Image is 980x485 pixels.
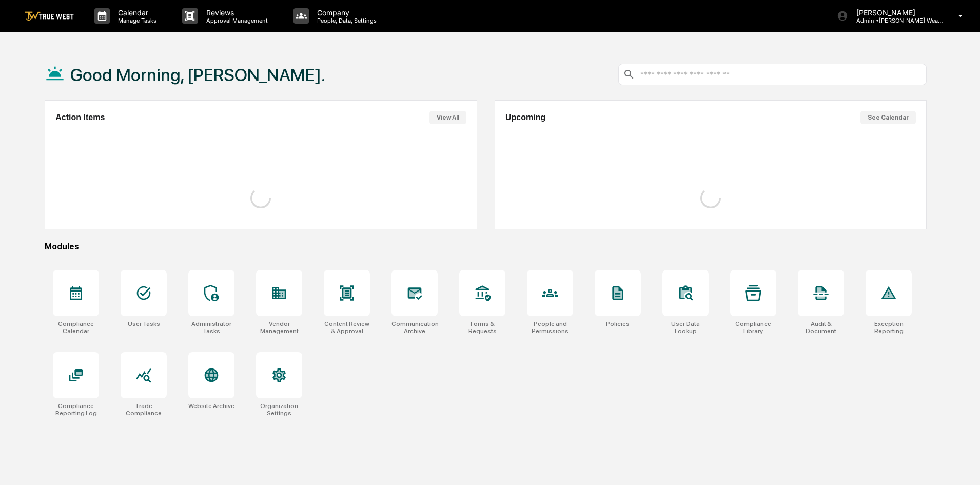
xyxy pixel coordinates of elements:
[527,320,573,335] div: People and Permissions
[391,320,438,335] div: Communications Archive
[53,320,99,335] div: Compliance Calendar
[798,320,844,335] div: Audit & Document Logs
[70,65,325,85] h1: Good Morning, [PERSON_NAME].
[198,8,273,17] p: Reviews
[110,17,162,24] p: Manage Tasks
[53,402,99,417] div: Compliance Reporting Log
[309,8,382,17] p: Company
[848,17,944,24] p: Admin • [PERSON_NAME] Wealth Management
[606,320,630,327] div: Policies
[25,11,74,21] img: logo
[188,402,234,410] div: Website Archive
[188,320,234,335] div: Administrator Tasks
[429,111,466,124] button: View All
[860,111,916,124] button: See Calendar
[848,8,944,17] p: [PERSON_NAME]
[309,17,382,24] p: People, Data, Settings
[121,402,167,417] div: Trade Compliance
[256,320,302,335] div: Vendor Management
[459,320,505,335] div: Forms & Requests
[55,113,105,122] h2: Action Items
[110,8,162,17] p: Calendar
[662,320,709,335] div: User Data Lookup
[730,320,776,335] div: Compliance Library
[505,113,545,122] h2: Upcoming
[128,320,160,327] div: User Tasks
[45,242,927,251] div: Modules
[324,320,370,335] div: Content Review & Approval
[198,17,273,24] p: Approval Management
[866,320,912,335] div: Exception Reporting
[256,402,302,417] div: Organization Settings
